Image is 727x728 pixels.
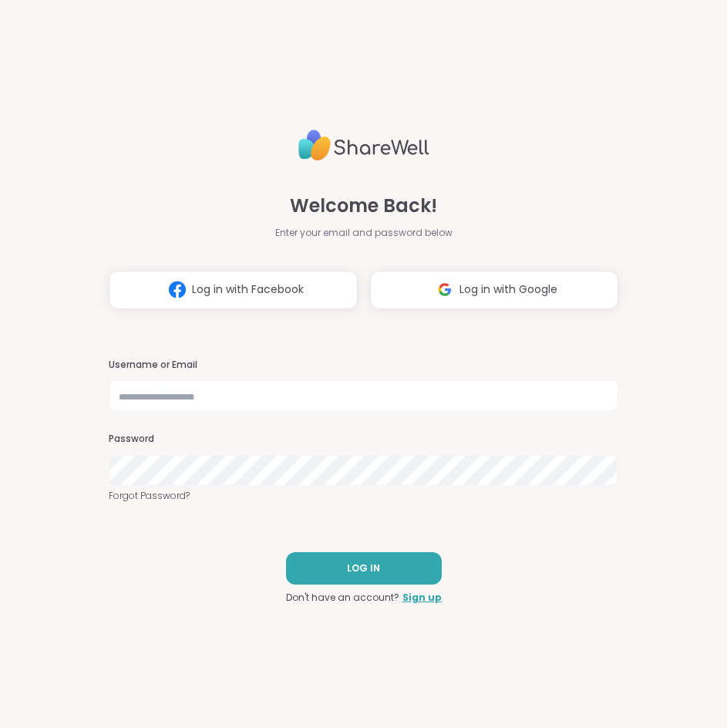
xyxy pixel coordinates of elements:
[109,489,618,503] a: Forgot Password?
[402,591,442,605] a: Sign up
[298,123,429,167] img: ShareWell Logo
[275,226,453,240] span: Enter your email and password below
[109,359,618,372] h3: Username or Email
[459,281,557,298] span: Log in with Google
[163,275,192,304] img: ShareWell Logomark
[290,192,437,220] span: Welcome Back!
[430,275,459,304] img: ShareWell Logomark
[109,271,357,309] button: Log in with Facebook
[192,281,304,298] span: Log in with Facebook
[347,561,380,575] span: LOG IN
[286,591,399,605] span: Don't have an account?
[109,433,618,446] h3: Password
[286,552,442,585] button: LOG IN
[370,271,618,309] button: Log in with Google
